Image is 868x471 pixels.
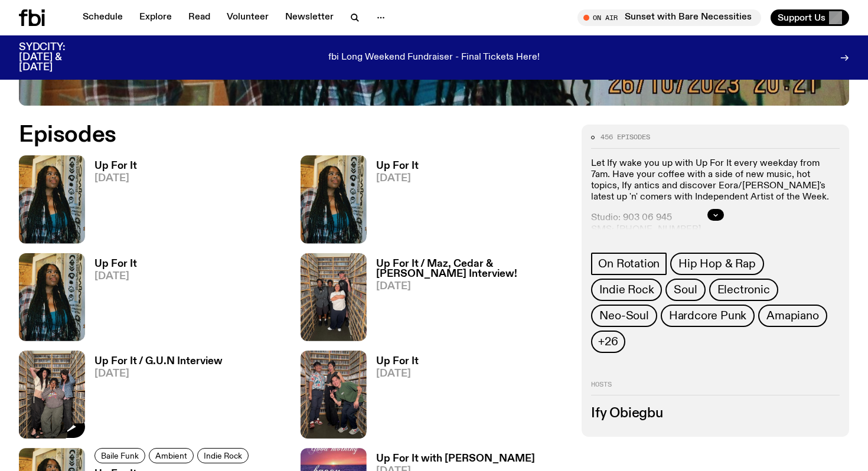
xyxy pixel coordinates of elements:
a: Read [181,9,217,26]
span: Indie Rock [599,283,654,296]
a: Amapiano [758,305,827,327]
span: +26 [598,335,618,348]
a: Soul [665,279,705,301]
a: Neo-Soul [591,305,657,327]
button: On AirSunset with Bare Necessities [577,9,761,26]
p: fbi Long Weekend Fundraiser - Final Tickets Here! [328,53,540,63]
span: [DATE] [94,272,137,282]
a: Up For It[DATE] [367,161,419,243]
span: Hip Hop & Rap [678,257,755,270]
a: Newsletter [278,9,341,26]
span: [DATE] [376,369,419,379]
h2: Episodes [19,125,567,146]
h2: Hosts [591,381,840,395]
a: Hardcore Punk [661,305,755,327]
a: Volunteer [220,9,276,26]
a: Indie Rock [591,279,662,301]
a: Schedule [76,9,130,26]
a: Baile Funk [94,448,145,463]
span: [DATE] [94,174,137,184]
p: Let Ify wake you up with Up For It every weekday from 7am. Have your coffee with a side of new mu... [591,158,840,204]
span: Soul [674,283,697,296]
a: Indie Rock [197,448,249,463]
span: Support Us [778,12,825,23]
a: Hip Hop & Rap [670,253,763,275]
span: [DATE] [94,369,223,379]
h3: Up For It [376,356,419,367]
span: Indie Rock [204,451,242,460]
a: Up For It / Maz, Cedar & [PERSON_NAME] Interview![DATE] [367,259,568,341]
h3: Up For It with [PERSON_NAME] [376,454,535,464]
a: Up For It[DATE] [85,259,137,341]
h3: Up For It [94,161,137,171]
span: [DATE] [376,174,419,184]
span: Ambient [155,451,187,460]
span: Baile Funk [101,451,139,460]
h3: Ify Obiegbu [591,407,840,420]
a: Up For It / G.U.N Interview[DATE] [85,356,223,439]
h3: Up For It / G.U.N Interview [94,356,223,367]
span: On Rotation [598,257,660,270]
span: Hardcore Punk [669,309,746,322]
a: On Rotation [591,253,667,275]
h3: Up For It / Maz, Cedar & [PERSON_NAME] Interview! [376,259,568,279]
span: [DATE] [376,282,568,292]
h3: Up For It [94,259,137,269]
span: Neo-Soul [599,309,648,322]
img: Ify - a Brown Skin girl with black braided twists, looking up to the side with her tongue stickin... [19,155,85,243]
h3: SYDCITY: [DATE] & [DATE] [19,42,94,73]
span: 456 episodes [601,134,650,140]
a: Explore [132,9,179,26]
button: +26 [591,331,625,353]
h3: Up For It [376,161,419,171]
span: Electronic [717,283,770,296]
a: Ambient [149,448,194,463]
span: Amapiano [766,309,818,322]
button: Support Us [771,9,849,26]
img: Ify - a Brown Skin girl with black braided twists, looking up to the side with her tongue stickin... [301,155,367,243]
a: Up For It[DATE] [85,161,137,243]
a: Up For It[DATE] [367,356,419,439]
img: Ify - a Brown Skin girl with black braided twists, looking up to the side with her tongue stickin... [19,253,85,341]
a: Electronic [709,279,778,301]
